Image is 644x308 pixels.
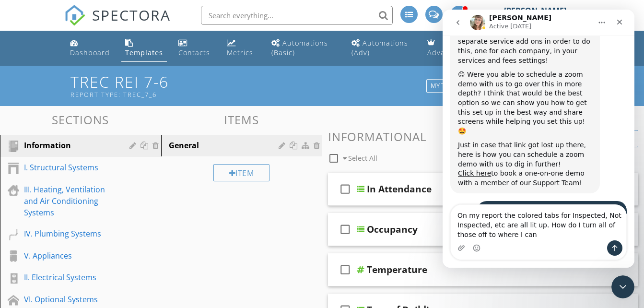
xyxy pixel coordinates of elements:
[92,5,171,25] span: SPECTORA
[66,35,114,62] a: Dashboard
[178,48,210,57] div: Contacts
[175,35,215,62] a: Contacts
[338,218,353,241] i: check_box_outline_blank
[121,35,167,62] a: Templates
[423,35,467,62] a: Advanced
[227,48,253,57] div: Metrics
[70,48,110,57] div: Dashboard
[64,13,171,33] a: SPECTORA
[268,35,340,62] a: Automations (Basic)
[427,48,463,57] div: Advanced
[367,183,432,195] div: In Attendance
[213,164,270,181] div: Item
[338,258,353,281] i: check_box_outline_blank
[328,130,639,143] h3: Informational
[169,140,281,151] div: General
[161,113,322,126] h3: Items
[24,140,116,151] div: Information
[351,38,408,57] div: Automations (Adv)
[443,10,634,268] iframe: Intercom live chat
[24,294,116,305] div: VI. Optional Systems
[348,35,416,62] a: Automations (Advanced)
[70,73,574,98] h1: TREC REI 7-6
[348,154,377,163] span: Select All
[64,5,85,26] img: The Best Home Inspection Software - Spectora
[70,91,430,98] div: Report Type: TREC_7_6
[367,224,418,235] div: Occupancy
[271,38,328,57] div: Automations (Basic)
[611,275,634,298] iframe: Intercom live chat
[223,35,259,62] a: Metrics
[426,79,482,93] button: My Templates
[367,264,427,275] div: Temperature
[431,83,478,89] div: My Templates
[24,184,116,218] div: III. Heating, Ventilation and Air Conditioning Systems
[504,6,566,15] div: [PERSON_NAME]
[24,272,116,283] div: II. Electrical Systems
[125,48,163,57] div: Templates
[328,113,639,126] h3: Comments
[24,162,116,173] div: I. Structural Systems
[201,6,393,25] input: Search everything...
[338,178,353,201] i: check_box_outline_blank
[24,228,116,239] div: IV. Plumbing Systems
[24,250,116,261] div: V. Appliances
